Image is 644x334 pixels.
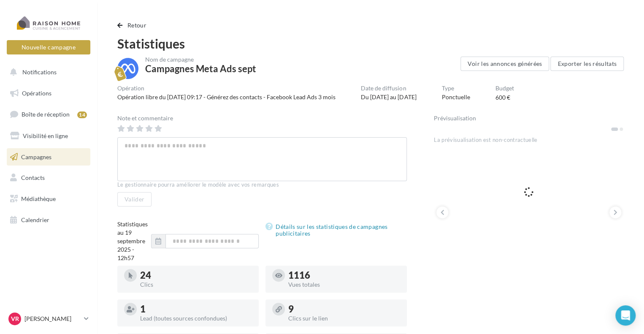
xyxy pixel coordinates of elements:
div: 14 [77,111,87,118]
div: Statistiques au 19 septembre 2025 - 12h57 [117,220,151,262]
span: Médiathèque [21,195,56,202]
button: Valider [117,192,152,206]
a: Détails sur les statistiques de campagnes publicitaires [265,222,407,239]
div: Vues totales [288,282,400,288]
button: Exporter les résultats [550,57,624,71]
span: Opérations [22,90,51,97]
div: Ponctuelle [442,93,470,101]
div: 600 € [495,93,510,102]
div: Opération libre du [DATE] 09:17 - Générez des contacts - Facebook Lead Ads 3 mois [117,93,336,101]
div: Clics [140,282,252,288]
a: Boîte de réception14 [5,105,92,123]
div: Nom de campagne [145,57,256,62]
span: Visibilité en ligne [23,132,68,139]
div: Le gestionnaire pourra améliorer le modèle avec vos remarques [117,181,407,189]
button: Voir les annonces générées [460,57,549,71]
span: VR [11,315,19,323]
span: Contacts [21,174,45,181]
a: Médiathèque [5,190,92,208]
div: 9 [288,304,400,314]
a: VR [PERSON_NAME] [7,311,90,327]
button: Retour [117,20,150,30]
div: Prévisualisation [434,115,624,121]
div: 1116 [288,271,400,280]
button: Nouvelle campagne [7,40,90,54]
a: Opérations [5,84,92,102]
span: Campagnes [21,153,51,160]
span: Retour [127,22,146,29]
a: Visibilité en ligne [5,127,92,145]
div: Note et commentaire [117,115,407,121]
div: Du [DATE] au [DATE] [361,93,416,101]
div: Type [442,85,470,91]
div: 1 [140,304,252,314]
span: Boîte de réception [22,111,70,118]
div: Statistiques [117,37,624,50]
a: Calendrier [5,211,92,229]
div: Date de diffusion [361,85,416,91]
p: [PERSON_NAME] [24,315,81,323]
a: Contacts [5,169,92,187]
div: Clics sur le lien [288,315,400,321]
div: Campagnes Meta Ads sept [145,64,256,73]
div: Opération [117,85,336,91]
div: Open Intercom Messenger [615,305,636,326]
a: Campagnes [5,148,92,166]
span: Calendrier [21,216,49,223]
button: Notifications [5,63,89,81]
div: Lead (toutes sources confondues) [140,315,252,321]
span: Notifications [22,68,57,76]
div: Budget [495,85,514,91]
div: 24 [140,271,252,280]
